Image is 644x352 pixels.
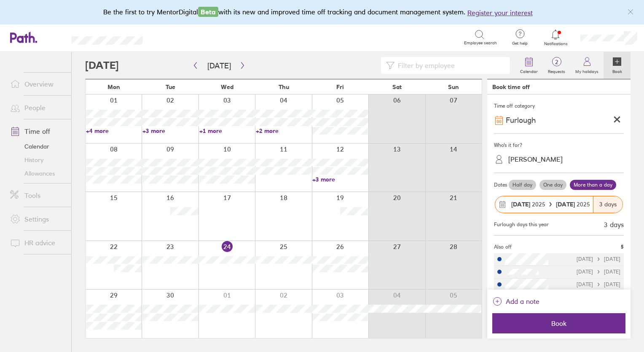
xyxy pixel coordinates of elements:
[3,153,71,167] a: History
[506,116,536,125] span: Furlough
[494,139,624,152] div: Who's it for?
[221,84,233,90] span: Wed
[621,244,624,250] span: 5
[511,200,530,208] strong: [DATE]
[593,196,623,213] div: 3 days
[448,84,459,90] span: Sun
[556,200,577,208] strong: [DATE]
[166,84,175,90] span: Tue
[166,33,187,41] div: Search
[198,7,218,17] span: Beta
[336,84,344,90] span: Fri
[577,256,620,262] div: [DATE] [DATE]
[508,155,563,163] div: [PERSON_NAME]
[279,84,289,90] span: Thu
[570,67,604,74] label: My holidays
[509,180,536,190] label: Half day
[604,52,631,79] a: Book
[3,211,71,227] a: Settings
[539,180,566,190] label: One day
[543,52,570,79] a: 2Requests
[515,67,543,74] label: Calendar
[3,187,71,204] a: Tools
[494,222,549,227] div: Furlough days this year
[3,234,71,251] a: HR advice
[543,67,570,74] label: Requests
[494,192,624,217] button: [DATE] 2025[DATE] 20253 days
[506,41,534,46] span: Get help
[498,320,620,327] span: Book
[556,201,590,208] span: 2025
[467,8,533,18] button: Register your interest
[494,182,507,188] span: Dates
[464,41,497,46] span: Employee search
[542,41,569,46] span: Notifications
[570,52,604,79] a: My holidays
[511,201,545,208] span: 2025
[492,295,539,308] button: Add a note
[3,123,71,140] a: Time off
[543,59,570,65] span: 2
[3,167,71,180] a: Allowances
[256,127,311,135] a: +2 more
[3,140,71,153] a: Calendar
[494,100,624,112] div: Time off category
[3,76,71,92] a: Overview
[107,84,120,90] span: Mon
[142,127,198,135] a: +3 more
[515,52,543,79] a: Calendar
[392,84,402,90] span: Sat
[506,295,539,308] span: Add a note
[86,127,142,135] a: +4 more
[492,313,625,333] button: Book
[3,99,71,116] a: People
[494,244,512,250] span: Also off
[570,180,616,190] label: More than a day
[492,84,530,90] div: Book time off
[542,29,569,46] a: Notifications
[201,59,238,73] button: [DATE]
[103,7,541,18] div: Be the first to try MentorDigital with its new and improved time off tracking and document manage...
[577,282,620,287] div: [DATE] [DATE]
[604,221,624,228] div: 3 days
[394,57,505,73] input: Filter by employee
[607,67,627,74] label: Book
[577,269,620,275] div: [DATE] [DATE]
[312,176,368,183] a: +3 more
[199,127,255,135] a: +1 more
